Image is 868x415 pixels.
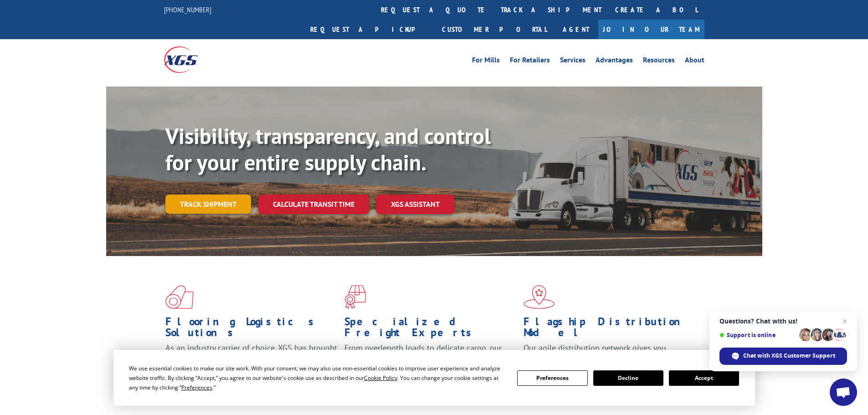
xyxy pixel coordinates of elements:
a: About [685,56,704,67]
span: Our agile distribution network gives you nationwide inventory management on demand. [524,343,691,364]
a: Calculate transit time [258,195,369,214]
button: Preferences [517,370,587,386]
button: Accept [669,370,739,386]
a: Advantages [596,56,633,67]
span: As an industry carrier of choice, XGS has brought innovation and dedication to flooring logistics... [165,343,337,375]
img: xgs-icon-total-supply-chain-intelligence-red [165,285,194,309]
img: xgs-icon-focused-on-flooring-red [344,285,366,309]
h1: Flagship Distribution Model [524,316,696,343]
a: Agent [554,20,598,39]
a: Track shipment [165,195,251,214]
a: [PHONE_NUMBER] [164,5,211,14]
a: Services [560,56,586,67]
span: Chat with XGS Customer Support [743,352,835,360]
span: Cookie Policy [364,374,397,382]
span: Close chat [839,316,850,327]
span: Support is online [719,332,796,338]
div: Open chat [830,379,857,406]
p: From overlength loads to delicate cargo, our experienced staff knows the best way to move your fr... [344,343,517,383]
a: For Mills [472,56,500,67]
a: Request a pickup [303,20,435,39]
a: Customer Portal [435,20,554,39]
span: Preferences [181,384,212,391]
a: For Retailers [510,56,550,67]
a: Join Our Team [598,20,704,39]
b: Visibility, transparency, and control for your entire supply chain. [165,122,491,176]
div: We use essential cookies to make our site work. With your consent, we may also use non-essential ... [129,364,506,392]
div: Cookie Consent Prompt [113,350,755,406]
h1: Flooring Logistics Solutions [165,316,338,343]
a: XGS ASSISTANT [376,195,454,214]
h1: Specialized Freight Experts [344,316,517,343]
span: Questions? Chat with us! [719,318,847,325]
a: Resources [643,56,675,67]
button: Decline [593,370,663,386]
div: Chat with XGS Customer Support [719,348,847,365]
img: xgs-icon-flagship-distribution-model-red [524,285,555,309]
